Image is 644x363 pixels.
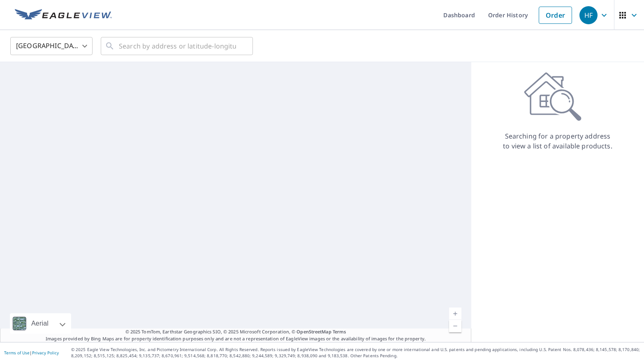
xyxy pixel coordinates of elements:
input: Search by address or latitude-longitude [119,35,236,58]
a: OpenStreetMap [297,328,331,335]
a: Privacy Policy [32,350,59,356]
p: © 2025 Eagle View Technologies, Inc. and Pictometry International Corp. All Rights Reserved. Repo... [71,347,640,359]
div: Aerial [10,313,71,334]
div: HF [579,6,598,24]
p: | [4,350,59,355]
p: Searching for a property address to view a list of available products. [503,131,613,151]
a: Current Level 5, Zoom In [449,308,461,320]
a: Terms of Use [4,350,30,356]
div: [GEOGRAPHIC_DATA] [10,35,93,58]
a: Terms [333,328,346,335]
div: Aerial [29,313,51,334]
img: EV Logo [15,9,112,21]
span: © 2025 TomTom, Earthstar Geographics SIO, © 2025 Microsoft Corporation, © [125,328,346,335]
a: Order [539,7,572,24]
a: Current Level 5, Zoom Out [449,320,461,332]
